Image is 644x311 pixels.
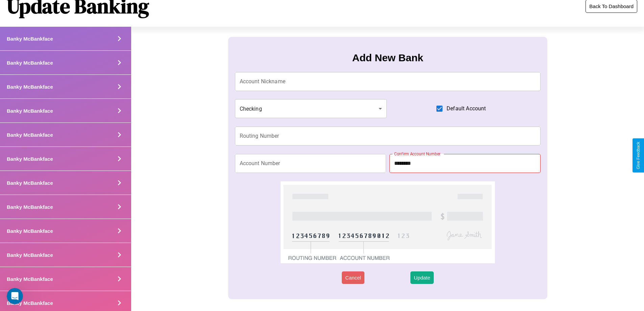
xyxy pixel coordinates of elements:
h4: Banky McBankface [7,276,53,282]
span: Default Account [447,105,486,113]
h4: Banky McBankface [7,228,53,234]
label: Confirm Account Number [394,151,440,157]
h4: Banky McBankface [7,84,53,90]
button: Update [410,271,433,284]
iframe: Intercom live chat [7,288,23,304]
h4: Banky McBankface [7,252,53,258]
h4: Banky McBankface [7,204,53,210]
div: Give Feedback [636,142,641,169]
h4: Banky McBankface [7,132,53,138]
h4: Banky McBankface [7,60,53,66]
h4: Banky McBankface [7,180,53,186]
h4: Banky McBankface [7,156,53,162]
h3: Add New Bank [352,52,423,64]
img: check [281,181,495,263]
button: Cancel [342,271,364,284]
h4: Banky McBankface [7,300,53,306]
h4: Banky McBankface [7,36,53,42]
div: Checking [235,99,387,118]
h4: Banky McBankface [7,108,53,114]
